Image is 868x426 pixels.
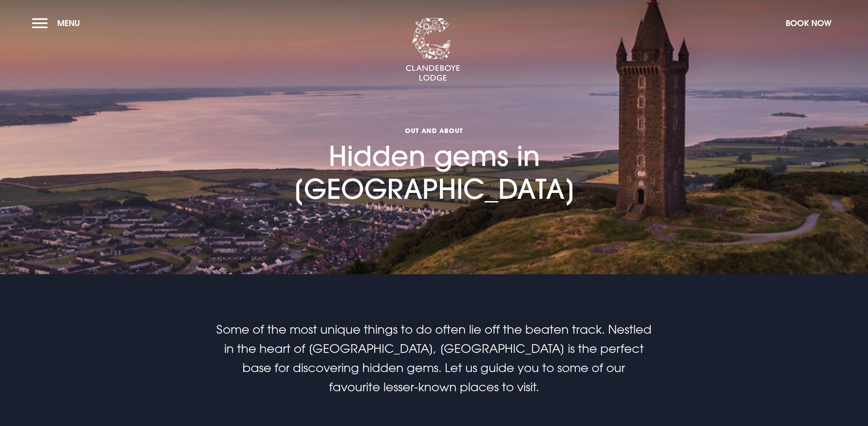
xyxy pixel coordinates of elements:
[251,74,617,205] h1: Hidden gems in [GEOGRAPHIC_DATA]
[251,126,617,135] span: Out and About
[32,13,85,33] button: Menu
[57,18,80,28] span: Menu
[405,18,460,82] img: Clandeboye Lodge
[781,13,836,33] button: Book Now
[216,320,652,397] p: Some of the most unique things to do often lie off the beaten track. Nestled in the heart of [GEO...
